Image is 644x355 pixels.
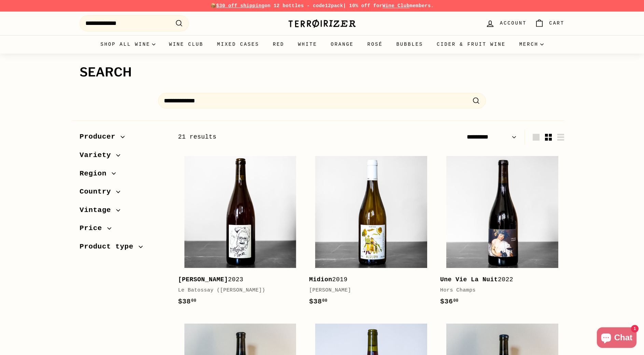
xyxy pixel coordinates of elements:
a: Wine Club [162,35,210,54]
sup: 00 [322,298,327,303]
button: Vintage [80,203,167,221]
a: Bubbles [390,35,430,54]
span: Country [80,186,116,198]
div: Primary [66,35,578,54]
a: Mixed Cases [210,35,266,54]
a: Wine Club [382,3,410,9]
a: [PERSON_NAME]2023Le Batossay ([PERSON_NAME]) [178,150,302,314]
span: $36 [440,298,459,306]
button: Variety [80,148,167,166]
span: $30 off shipping [216,3,265,9]
span: Vintage [80,204,116,216]
button: Country [80,184,167,203]
div: 2022 [440,275,558,285]
strong: 12pack [325,3,343,9]
span: Cart [549,19,564,27]
a: Cart [531,13,569,33]
span: Variety [80,150,116,161]
span: $38 [309,298,327,306]
div: Le Batossay ([PERSON_NAME]) [178,286,295,295]
a: Cider & Fruit Wine [430,35,513,54]
div: Hors Champs [440,286,558,295]
a: Account [481,13,531,33]
button: Product type [80,239,167,258]
button: Price [80,221,167,239]
a: Rosé [361,35,390,54]
span: Producer [80,131,121,143]
sup: 00 [191,298,196,303]
div: 2023 [178,275,295,285]
span: Product type [80,241,139,253]
sup: 00 [453,298,458,303]
a: Midion2019[PERSON_NAME] [309,150,433,314]
a: Orange [324,35,361,54]
span: Region [80,168,112,180]
b: [PERSON_NAME] [178,276,228,283]
b: Midion [309,276,332,283]
h1: Search [80,66,564,79]
div: [PERSON_NAME] [309,286,426,295]
summary: Shop all wine [94,35,162,54]
summary: Merch [513,35,550,54]
span: Price [80,223,107,234]
button: Producer [80,129,167,148]
div: 2019 [309,275,426,285]
div: 21 results [178,132,371,142]
b: Une Vie La Nuit [440,276,498,283]
p: 📦 on 12 bottles - code | 10% off for members. [80,2,564,10]
a: White [291,35,324,54]
span: Account [500,19,527,27]
inbox-online-store-chat: Shopify online store chat [595,327,639,350]
button: Region [80,166,167,185]
a: Une Vie La Nuit2022Hors Champs [440,150,564,314]
span: $38 [178,298,196,306]
a: Red [266,35,291,54]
